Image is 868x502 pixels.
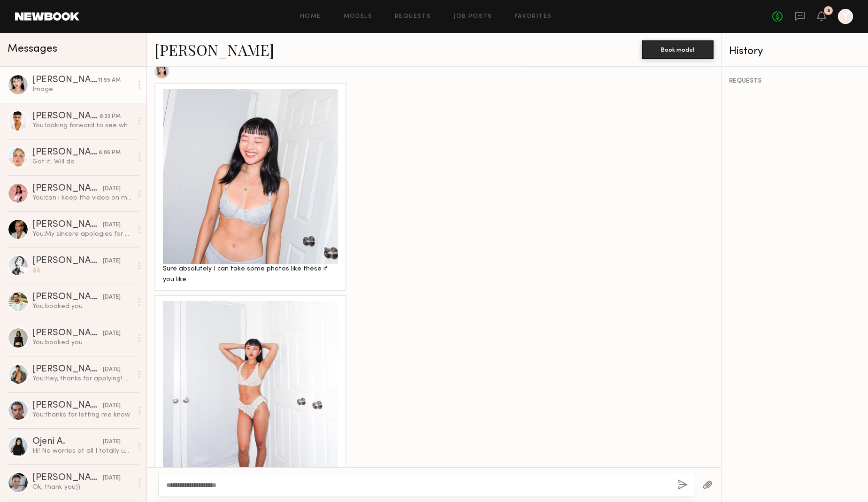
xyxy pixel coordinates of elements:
[32,483,132,492] div: Ok, thank you))
[32,220,103,230] div: [PERSON_NAME]
[163,264,338,286] div: Sure absolutely I can take some photos like these if you like
[103,402,121,410] div: [DATE]
[32,293,103,302] div: [PERSON_NAME]
[32,302,132,311] div: You: booked you
[103,474,121,483] div: [DATE]
[100,112,121,121] div: 8:33 PM
[32,256,103,266] div: [PERSON_NAME]
[827,8,830,14] div: 3
[8,44,57,54] span: Messages
[32,230,132,239] div: You: My sincere apologies for my outrageously late response! Would you still like to work together?
[32,410,132,419] div: You: thanks for letting me know
[103,329,121,338] div: [DATE]
[99,148,121,157] div: 8:06 PM
[32,338,132,347] div: You: booked you
[32,329,103,338] div: [PERSON_NAME]
[453,14,492,20] a: Job Posts
[103,257,121,266] div: [DATE]
[32,374,132,383] div: You: Hey, thanks for applying! We think you’re going to be a great fit. Just want to make sure yo...
[103,185,121,193] div: [DATE]
[103,365,121,374] div: [DATE]
[32,85,132,94] div: Image
[32,193,132,202] div: You: can i keep the video on my iinstagram feed though ?
[32,76,98,85] div: [PERSON_NAME]
[642,40,714,59] button: Book model
[32,157,132,166] div: Got it. Will do
[729,78,860,85] div: REQUESTS
[154,39,274,60] a: [PERSON_NAME]
[32,473,103,483] div: [PERSON_NAME]
[344,14,372,20] a: Models
[103,438,121,447] div: [DATE]
[515,14,552,20] a: Favorites
[103,293,121,302] div: [DATE]
[642,45,714,53] a: Book model
[32,365,103,374] div: [PERSON_NAME]
[32,266,132,275] div: 🙌🏼
[838,9,853,24] a: Y
[98,76,121,85] div: 11:55 AM
[729,46,860,57] div: History
[32,184,103,193] div: [PERSON_NAME]
[32,148,99,157] div: [PERSON_NAME]
[32,121,132,130] div: You: looking forward to see what you creates
[32,437,103,447] div: Ojeni A.
[300,14,321,20] a: Home
[103,221,121,230] div: [DATE]
[395,14,431,20] a: Requests
[32,447,132,456] div: Hi! No worries at all I totally understand :) yes I’m still open to working together!
[32,112,100,121] div: [PERSON_NAME]
[32,401,103,410] div: [PERSON_NAME]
